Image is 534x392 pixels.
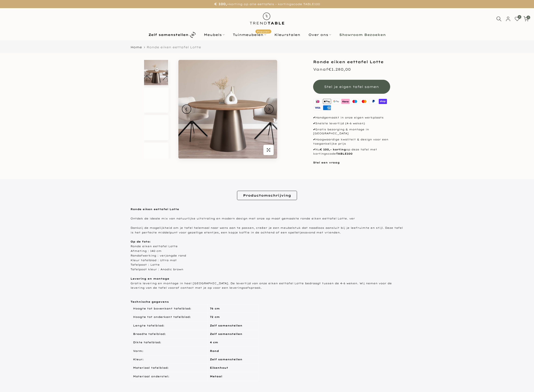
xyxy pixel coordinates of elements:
p: Hoogwaardige kwaliteit & design voor een toegankelijke prijs [313,138,390,146]
strong: Zelf samenstellen [210,332,242,336]
p: korting op alle eettafels - kortingscode TABLE100 [6,1,528,7]
strong: Rond [210,349,219,353]
iframe: toggle-frame [0,368,24,392]
strong: ✔ [313,122,315,125]
strong: € 100,- [214,2,229,6]
div: Tafelpoot kleur : Anodic brown [131,267,404,272]
td: Kleur: [131,355,207,364]
img: klarna [341,98,350,105]
strong: Metaal [210,375,222,378]
strong: ✔ [313,116,315,119]
img: master [360,98,369,105]
button: Stel je eigen tafel samen [313,80,390,94]
div: €1.280,00 [313,66,351,73]
span: Vanaf [313,67,328,72]
strong: ✔ [313,138,315,141]
td: Vorm: [131,347,207,355]
img: Ronde eiken eettafel lotte anordic brown [178,60,277,159]
td: Materiaal onderstel: [131,372,207,381]
p: Handgemaakt in onze eigen werkplaats [313,116,390,120]
span: Hoogte tot bovenkant tafelblad: [133,307,191,310]
span: Stel je eigen tafel samen [324,85,379,89]
span: 0 [527,16,530,19]
img: ideal [313,98,322,105]
p: Snelste levertijd (4-6 weken) [313,121,390,126]
img: apple pay [322,98,332,105]
span: Hoogte tot onderkant tafelblad: [133,315,191,319]
strong: € 100,- korting [320,148,346,151]
p: Nu op deze tafel met kortingscode [313,148,390,156]
td: Materiaal tafelblad: [131,364,207,372]
strong: 72 cm [210,315,220,319]
a: Meubels [200,32,229,38]
img: maestro [350,98,360,105]
h1: Ronde eiken eettafel Lotte [313,60,390,64]
a: Stel een vraag [313,161,340,164]
p: Dankzij de mogelijkheid om je tafel helemaal naar wens aan te passen, creëer je een meubelstuk da... [131,226,404,235]
strong: Ronde eiken eettafel Lotte [131,208,179,211]
img: google pay [332,98,341,105]
a: TuinmeubelenPopulair [229,32,270,38]
a: Zelf samenstellen [144,31,200,39]
a: Kleurstalen [270,32,304,38]
a: Over ons [304,32,335,38]
strong: Eikenhout [210,366,228,369]
button: Previous [182,104,191,114]
span: Dikte tafelblad: [133,341,161,344]
strong: 4 cm [210,341,218,344]
img: american express [322,105,332,111]
a: Productomschrijving [237,191,297,200]
img: visa [313,105,322,111]
strong: Zelf samenstellen [210,358,242,361]
img: trend-table [247,8,287,29]
strong: ✔ [313,128,315,131]
div: Tafelpoot : Lotte [131,263,404,267]
img: paypal [369,98,378,105]
span: Ronde eiken eettafel Lotte [147,45,201,49]
strong: ✔ [313,148,315,151]
img: Ronde eiken eettafel lotte anordic brown [144,60,168,85]
b: Op de foto: [131,240,151,243]
strong: TABLE100 [336,152,353,155]
img: shopify pay [378,98,387,105]
span: Populair [255,30,271,34]
b: Showroom Bezoeken [339,33,386,36]
div: Afmeting : 140 cm [131,249,404,253]
strong: Zelf samenstellen [210,324,242,327]
span: Ontdek de ideale mix van natuurlijke uitstraling en modern design met onze op maat gemaakte ronde... [131,217,355,220]
a: 0 [523,16,529,21]
strong: Levering en montage [131,277,169,280]
div: Gratis levering en montage in heel [GEOGRAPHIC_DATA]. De levertijd van onze eiken eettafel Lotte ... [131,281,404,291]
p: Gratis bezorging & montage in [GEOGRAPHIC_DATA] [313,128,390,136]
b: Zelf samenstellen [149,33,188,36]
td: Lengte tafelblad: [131,321,207,330]
span: 0 [518,15,521,19]
strong: Technische gegevens [131,300,169,303]
a: 0 [515,16,520,21]
button: Next [264,104,274,114]
div: Kleur tafelblad : Ultra mat [131,258,404,263]
div: Ronde eiken eettafel Lotte [131,244,404,249]
div: Randafwerking : verjongde rand [131,253,404,258]
a: Showroom Bezoeken [335,32,390,38]
strong: 76 cm [210,307,220,310]
span: Breedte tafelblad: [133,332,166,336]
a: Home [131,46,142,49]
